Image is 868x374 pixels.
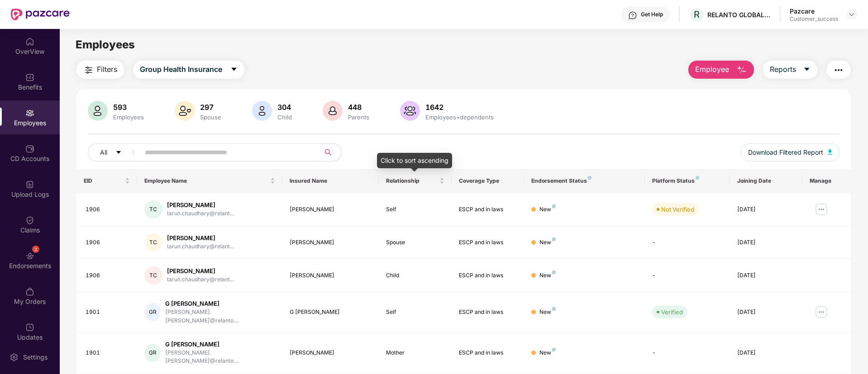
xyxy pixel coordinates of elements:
img: svg+xml;base64,PHN2ZyBpZD0iQ0RfQWNjb3VudHMiIGRhdGEtbmFtZT0iQ0QgQWNjb3VudHMiIHhtbG5zPSJodHRwOi8vd3... [25,144,34,153]
span: Relationship [386,177,437,185]
div: TC [144,233,162,251]
div: Parents [346,114,371,121]
div: 448 [346,103,371,112]
div: Employees [111,114,146,121]
img: New Pazcare Logo [11,9,70,20]
img: svg+xml;base64,PHN2ZyBpZD0iSGVscC0zMngzMiIgeG1sbnM9Imh0dHA6Ly93d3cudzMub3JnLzIwMDAvc3ZnIiB3aWR0aD... [628,11,637,20]
div: ESCP and in laws [459,271,517,280]
img: svg+xml;base64,PHN2ZyBpZD0iRHJvcGRvd24tMzJ4MzIiIHhtbG5zPSJodHRwOi8vd3d3LnczLm9yZy8yMDAwL3N2ZyIgd2... [848,11,855,18]
span: caret-down [115,149,122,156]
span: Employees [76,38,135,51]
div: Self [386,308,444,317]
div: [PERSON_NAME] [290,271,372,280]
img: svg+xml;base64,PHN2ZyB4bWxucz0iaHR0cDovL3d3dy53My5vcmcvMjAwMC9zdmciIHhtbG5zOnhsaW5rPSJodHRwOi8vd3... [88,101,108,121]
button: search [319,143,342,161]
span: search [319,149,337,156]
button: Allcaret-down [88,143,143,161]
th: Insured Name [282,169,379,193]
div: [PERSON_NAME].[PERSON_NAME]@relanto.... [165,349,275,366]
div: TC [144,266,162,284]
th: Manage [802,169,851,193]
div: Customer_success [790,15,838,23]
img: svg+xml;base64,PHN2ZyB4bWxucz0iaHR0cDovL3d3dy53My5vcmcvMjAwMC9zdmciIHhtbG5zOnhsaW5rPSJodHRwOi8vd3... [736,65,747,76]
div: [DATE] [737,271,795,280]
img: svg+xml;base64,PHN2ZyB4bWxucz0iaHR0cDovL3d3dy53My5vcmcvMjAwMC9zdmciIHhtbG5zOnhsaW5rPSJodHRwOi8vd3... [400,101,420,121]
div: [DATE] [737,238,795,247]
th: EID [76,169,137,193]
div: [PERSON_NAME] [290,349,372,357]
img: svg+xml;base64,PHN2ZyBpZD0iQ2xhaW0iIHhtbG5zPSJodHRwOi8vd3d3LnczLm9yZy8yMDAwL3N2ZyIgd2lkdGg9IjIwIi... [25,216,34,225]
div: Verified [661,308,683,317]
img: manageButton [814,305,829,319]
div: New [539,349,556,357]
span: Filters [97,64,117,75]
div: tarun.chaudhary@relant... [167,209,234,218]
div: Child [276,114,294,121]
img: svg+xml;base64,PHN2ZyB4bWxucz0iaHR0cDovL3d3dy53My5vcmcvMjAwMC9zdmciIHhtbG5zOnhsaW5rPSJodHRwOi8vd3... [323,101,343,121]
div: [PERSON_NAME] [167,234,234,242]
th: Coverage Type [452,169,524,193]
div: ESCP and in laws [459,205,517,214]
img: svg+xml;base64,PHN2ZyBpZD0iRW1wbG95ZWVzIiB4bWxucz0iaHR0cDovL3d3dy53My5vcmcvMjAwMC9zdmciIHdpZHRoPS... [25,109,34,118]
div: Click to sort ascending [377,153,452,168]
span: Group Health Insurance [140,64,222,75]
td: - [645,226,730,259]
div: Spouse [198,114,223,121]
div: 2 [32,246,39,253]
div: Spouse [386,238,444,247]
span: Download Filtered Report [748,147,823,157]
div: Employees+dependents [424,114,496,121]
img: svg+xml;base64,PHN2ZyB4bWxucz0iaHR0cDovL3d3dy53My5vcmcvMjAwMC9zdmciIHdpZHRoPSIyNCIgaGVpZ2h0PSIyNC... [83,65,94,76]
div: [PERSON_NAME].[PERSON_NAME]@relanto.... [165,308,275,325]
div: Settings [20,353,50,362]
span: caret-down [230,66,238,74]
div: [PERSON_NAME] [167,267,234,275]
div: Self [386,205,444,214]
div: tarun.chaudhary@relant... [167,275,234,284]
span: All [100,147,107,157]
div: Mother [386,349,444,357]
img: manageButton [814,202,829,217]
th: Relationship [379,169,451,193]
span: R [694,9,700,20]
img: svg+xml;base64,PHN2ZyB4bWxucz0iaHR0cDovL3d3dy53My5vcmcvMjAwMC9zdmciIHhtbG5zOnhsaW5rPSJodHRwOi8vd3... [252,101,272,121]
button: Employee [688,61,754,79]
img: svg+xml;base64,PHN2ZyBpZD0iQmVuZWZpdHMiIHhtbG5zPSJodHRwOi8vd3d3LnczLm9yZy8yMDAwL3N2ZyIgd2lkdGg9Ij... [25,73,34,82]
img: svg+xml;base64,PHN2ZyB4bWxucz0iaHR0cDovL3d3dy53My5vcmcvMjAwMC9zdmciIHdpZHRoPSI4IiBoZWlnaHQ9IjgiIH... [552,237,556,241]
div: Get Help [641,11,663,18]
img: svg+xml;base64,PHN2ZyB4bWxucz0iaHR0cDovL3d3dy53My5vcmcvMjAwMC9zdmciIHdpZHRoPSI4IiBoZWlnaHQ9IjgiIH... [552,307,556,311]
button: Group Health Insurancecaret-down [133,61,244,79]
div: 1906 [86,205,130,214]
img: svg+xml;base64,PHN2ZyB4bWxucz0iaHR0cDovL3d3dy53My5vcmcvMjAwMC9zdmciIHdpZHRoPSI4IiBoZWlnaHQ9IjgiIH... [552,270,556,274]
img: svg+xml;base64,PHN2ZyBpZD0iRW5kb3JzZW1lbnRzIiB4bWxucz0iaHR0cDovL3d3dy53My5vcmcvMjAwMC9zdmciIHdpZH... [25,251,34,260]
div: 1901 [86,308,130,317]
td: - [645,259,730,292]
div: 1906 [86,271,130,280]
img: svg+xml;base64,PHN2ZyBpZD0iVXBsb2FkX0xvZ3MiIGRhdGEtbmFtZT0iVXBsb2FkIExvZ3MiIHhtbG5zPSJodHRwOi8vd3... [25,180,34,189]
div: New [539,238,556,247]
div: New [539,205,556,214]
div: ESCP and in laws [459,308,517,317]
span: EID [84,177,123,185]
div: [DATE] [737,308,795,317]
span: Employee Name [144,177,268,185]
div: New [539,271,556,280]
img: svg+xml;base64,PHN2ZyB4bWxucz0iaHR0cDovL3d3dy53My5vcmcvMjAwMC9zdmciIHhtbG5zOnhsaW5rPSJodHRwOi8vd3... [175,101,195,121]
div: Pazcare [790,7,838,15]
div: [PERSON_NAME] [167,201,234,209]
div: Not Verified [661,205,694,214]
div: G [PERSON_NAME] [165,340,275,349]
img: svg+xml;base64,PHN2ZyBpZD0iVXBkYXRlZCIgeG1sbnM9Imh0dHA6Ly93d3cudzMub3JnLzIwMDAvc3ZnIiB3aWR0aD0iMj... [25,323,34,332]
div: Endorsement Status [531,177,638,185]
th: Employee Name [137,169,282,193]
th: Joining Date [730,169,802,193]
button: Download Filtered Report [741,143,839,161]
span: Reports [770,64,796,75]
div: 1906 [86,238,130,247]
div: [DATE] [737,349,795,357]
img: svg+xml;base64,PHN2ZyB4bWxucz0iaHR0cDovL3d3dy53My5vcmcvMjAwMC9zdmciIHdpZHRoPSI4IiBoZWlnaHQ9IjgiIH... [552,204,556,208]
div: [PERSON_NAME] [290,238,372,247]
div: 297 [198,103,223,112]
div: GR [144,344,161,362]
div: RELANTO GLOBAL PRIVATE LIMITED [707,10,771,19]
